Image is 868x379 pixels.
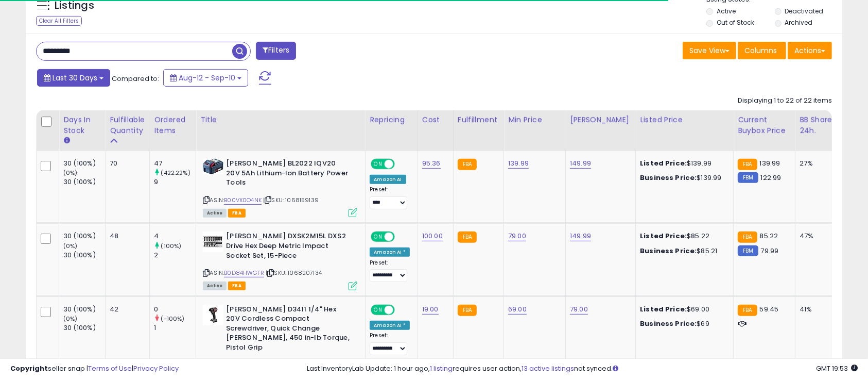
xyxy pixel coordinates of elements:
div: Displaying 1 to 22 of 22 items [738,96,832,106]
a: 149.99 [570,158,591,169]
a: B0D84HWGFR [224,269,264,277]
small: FBA [738,159,757,170]
small: FBA [458,305,477,316]
small: Days In Stock. [63,136,70,145]
small: (-100%) [161,315,184,323]
span: ON [372,160,385,169]
span: Aug-12 - Sep-10 [179,73,235,83]
div: $69 [640,319,725,328]
span: Columns [744,45,777,56]
div: [PERSON_NAME] [570,114,631,125]
button: Aug-12 - Sep-10 [163,69,248,87]
small: (0%) [63,169,78,177]
div: 0 [154,305,196,314]
a: 149.99 [570,231,591,241]
div: 2 [154,251,196,260]
a: 95.36 [422,158,441,169]
span: 85.22 [760,231,778,241]
div: ASIN: [203,232,357,289]
a: 100.00 [422,231,443,241]
span: All listings currently available for purchase on Amazon [203,282,227,290]
button: Actions [788,42,832,59]
span: | SKU: 1068207134 [266,269,322,277]
div: Amazon AI * [370,321,410,330]
div: Days In Stock [63,114,101,136]
span: Compared to: [112,74,159,84]
div: Min Price [508,114,561,125]
div: 47% [800,232,834,241]
div: 30 (100%) [63,159,105,168]
span: 122.99 [761,173,782,183]
img: 31BZ4P5+TlL._SL40_.jpg [203,305,223,325]
div: Amazon AI * [370,248,410,257]
b: [PERSON_NAME] BL2022 IQV20 20V 5Ah Lithium-Ion Battery Power Tools [226,159,351,190]
div: Preset: [370,332,410,355]
span: 139.99 [760,158,780,168]
b: [PERSON_NAME] DXSK2M15L DXS2 Drive Hex Deep Metric Impact Socket Set, 15-Piece [226,232,351,263]
b: Business Price: [640,173,697,183]
div: Ordered Items [154,114,192,136]
div: 47 [154,159,196,168]
span: ON [372,233,385,241]
label: Deactivated [785,7,823,15]
span: OFF [393,160,410,169]
div: Preset: [370,259,410,283]
div: 9 [154,177,196,187]
a: B00VX0O4NK [224,196,262,205]
div: Preset: [370,186,410,209]
div: seller snap | | [10,364,179,374]
div: 30 (100%) [63,251,105,260]
div: $69.00 [640,305,725,314]
div: $139.99 [640,159,725,168]
div: 27% [800,159,834,168]
div: Title [200,114,361,125]
a: 139.99 [508,158,529,169]
b: Business Price: [640,246,697,256]
div: 30 (100%) [63,232,105,241]
span: All listings currently available for purchase on Amazon [203,209,227,218]
a: 79.00 [570,304,588,315]
div: 48 [110,232,142,241]
button: Save View [683,42,736,59]
div: Clear All Filters [36,16,82,26]
span: ON [372,305,385,314]
small: (100%) [161,242,181,250]
div: Repricing [370,114,413,125]
button: Filters [256,42,296,60]
span: FBA [228,209,246,218]
div: Current Buybox Price [738,114,791,136]
a: Privacy Policy [133,364,179,373]
div: 1 [154,323,196,333]
img: 41D9-2oyZRL._SL40_.jpg [203,232,223,252]
div: 41% [800,305,834,314]
small: FBM [738,172,758,183]
div: ASIN: [203,159,357,216]
div: Amazon AI [370,175,406,184]
div: 30 (100%) [63,177,105,187]
b: Listed Price: [640,158,687,168]
span: Last 30 Days [53,73,97,83]
small: FBA [738,305,757,316]
div: 42 [110,305,142,314]
img: 41qxm+CWTmL._SL40_.jpg [203,159,223,174]
a: 19.00 [422,304,439,315]
span: FBA [228,282,246,290]
div: Listed Price [640,114,729,125]
small: (422.22%) [161,169,190,177]
div: 30 (100%) [63,323,105,333]
a: Terms of Use [88,364,132,373]
small: FBA [458,232,477,243]
div: Last InventoryLab Update: 1 hour ago, requires user action, not synced. [307,364,858,374]
span: | SKU: 1068159139 [263,196,319,204]
span: 59.45 [760,304,779,314]
div: Fulfillable Quantity [110,114,145,136]
span: 79.99 [761,246,779,256]
small: (0%) [63,315,78,323]
small: FBA [458,159,477,170]
div: $85.21 [640,246,725,256]
strong: Copyright [10,364,48,373]
b: Listed Price: [640,304,687,314]
a: 13 active listings [522,364,574,373]
a: 79.00 [508,231,526,241]
small: (0%) [63,242,78,250]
